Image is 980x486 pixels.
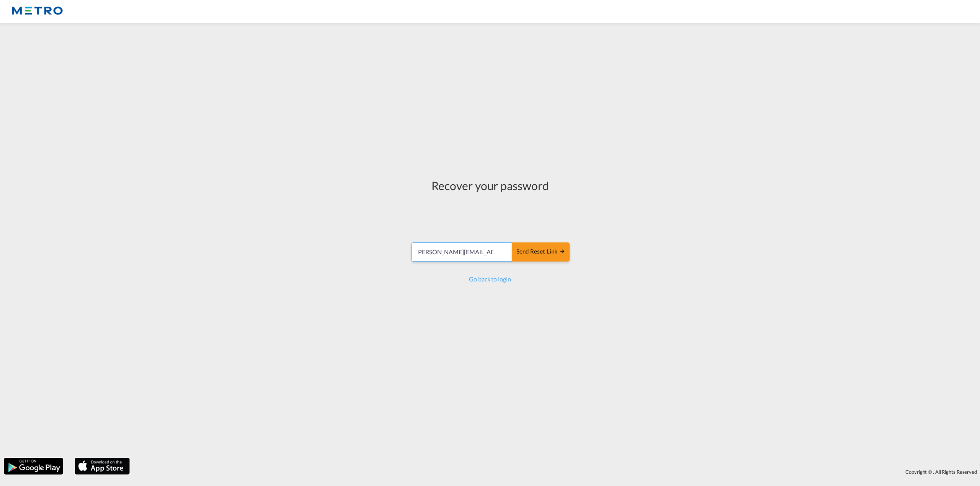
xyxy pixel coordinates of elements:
a: Go back to login [469,275,511,283]
div: Recover your password [410,177,570,193]
md-icon: icon-arrow-right [559,248,565,254]
img: google.png [3,457,64,475]
iframe: reCAPTCHA [432,201,548,231]
input: Email [412,242,513,262]
div: Send reset link [516,247,565,256]
img: apple.png [74,457,131,475]
div: Copyright © . All Rights Reserved [134,465,980,478]
button: SEND RESET LINK [512,242,570,262]
img: 25181f208a6c11efa6aa1bf80d4cef53.png [11,3,63,20]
